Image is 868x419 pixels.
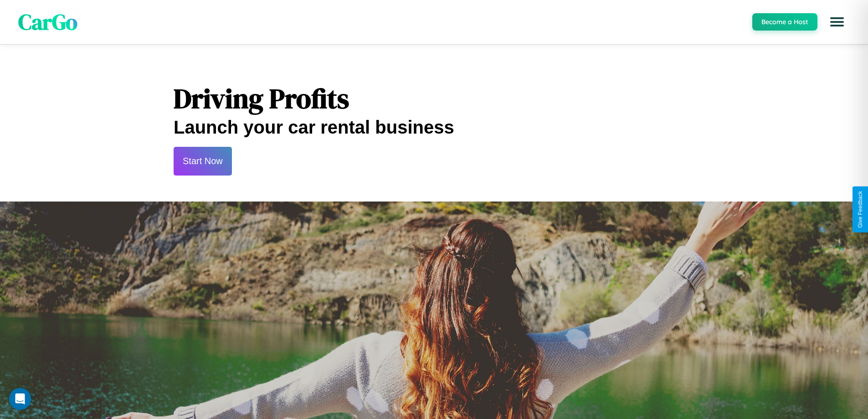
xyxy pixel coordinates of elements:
[174,147,232,176] button: Start Now
[824,9,850,35] button: Open menu
[752,13,817,31] button: Become a Host
[18,7,77,37] span: CarGo
[174,117,694,138] h2: Launch your car rental business
[174,80,694,117] h1: Driving Profits
[857,191,863,228] div: Give Feedback
[9,388,31,410] div: Open Intercom Messenger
